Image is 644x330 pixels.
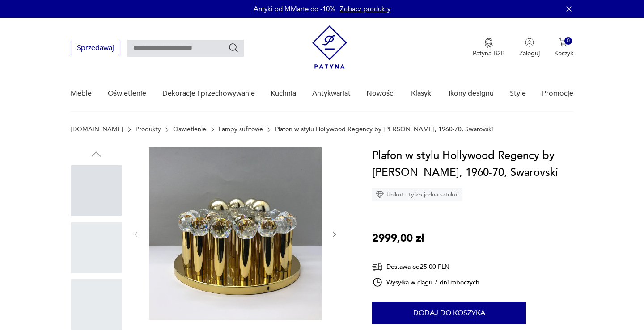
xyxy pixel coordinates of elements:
a: Nowości [366,76,395,111]
h1: Plafon w stylu Hollywood Regency by [PERSON_NAME], 1960-70, Swarovski [372,147,573,181]
button: 0Koszyk [554,38,573,58]
div: Unikat - tylko jedna sztuka! [372,188,462,201]
button: Patyna B2B [473,38,505,58]
a: [DOMAIN_NAME] [71,126,123,133]
a: Oświetlenie [108,76,146,111]
button: Zaloguj [519,38,540,58]
button: Szukaj [228,42,239,53]
img: Zdjęcie produktu Plafon w stylu Hollywood Regency by Ernst Palme, 1960-70, Swarovski [149,147,322,320]
img: Patyna - sklep z meblami i dekoracjami vintage [312,25,347,69]
a: Lampy sufitowe [219,126,263,133]
img: Ikonka użytkownika [525,38,534,47]
p: 2999,00 zł [372,230,424,247]
button: Dodaj do koszyka [372,302,526,324]
a: Sprzedawaj [71,46,120,52]
img: Ikona koszyka [559,38,568,47]
a: Ikony designu [449,76,494,111]
a: Meble [71,76,92,111]
a: Promocje [542,76,573,111]
p: Koszyk [554,49,573,58]
p: Antyki od MMarte do -10% [254,4,335,13]
img: Ikona medalu [484,38,493,48]
a: Oświetlenie [173,126,206,133]
a: Ikona medaluPatyna B2B [473,38,505,58]
button: Sprzedawaj [71,40,120,56]
a: Style [510,76,526,111]
img: Ikona diamentu [376,191,384,199]
a: Antykwariat [312,76,351,111]
div: 0 [564,37,572,45]
a: Klasyki [411,76,433,111]
img: Ikona dostawy [372,261,383,272]
p: Zaloguj [519,49,540,58]
p: Plafon w stylu Hollywood Regency by [PERSON_NAME], 1960-70, Swarovski [275,126,493,133]
a: Zobacz produkty [340,4,390,13]
p: Patyna B2B [473,49,505,58]
a: Dekoracje i przechowywanie [162,76,255,111]
div: Dostawa od 25,00 PLN [372,261,479,272]
div: Wysyłka w ciągu 7 dni roboczych [372,277,479,288]
a: Produkty [136,126,161,133]
a: Kuchnia [271,76,296,111]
